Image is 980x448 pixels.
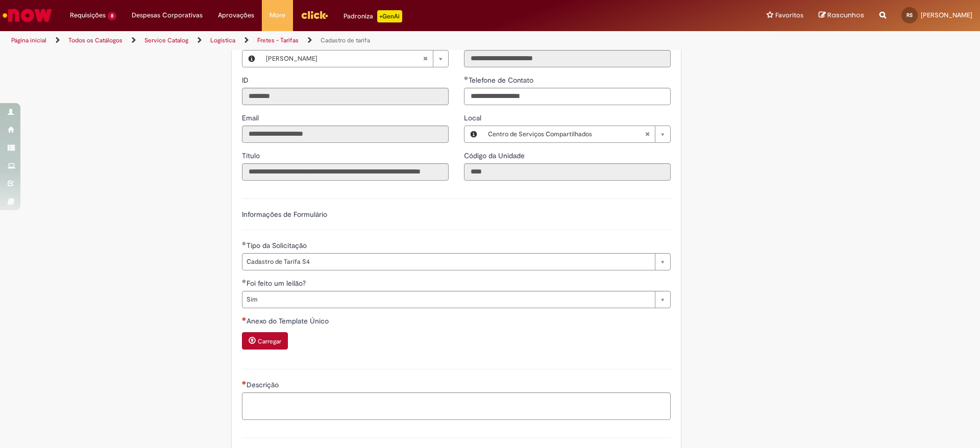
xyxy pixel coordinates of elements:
span: [PERSON_NAME] [266,51,423,67]
span: [PERSON_NAME] [921,11,972,19]
textarea: Descrição [242,392,671,420]
span: Necessários [242,317,247,321]
span: RS [906,12,913,18]
button: Local, Visualizar este registro Centro de Serviços Compartilhados [464,126,483,142]
span: Somente leitura - Código da Unidade [464,151,527,160]
span: Cadastro de Tarifa S4 [247,254,650,270]
span: Favoritos [775,10,803,20]
span: Somente leitura - Título [242,151,262,160]
span: Requisições [70,10,106,20]
span: Obrigatório Preenchido [242,279,247,283]
small: Carregar [258,337,281,345]
a: Logistica [210,36,235,44]
span: Local [464,113,483,122]
span: 8 [108,12,116,20]
input: Título [242,163,449,181]
a: Cadastro de tarifa [321,36,370,44]
input: ID [242,88,449,105]
button: Favorecido, Visualizar este registro Rodrigo Alves Da Silva [242,51,261,67]
span: Aprovações [218,10,254,20]
a: Rascunhos [819,11,864,20]
span: Necessários [242,381,247,385]
input: Código da Unidade [464,163,671,181]
label: Somente leitura - Código da Unidade [464,151,527,161]
label: Somente leitura - ID [242,75,251,85]
input: Telefone de Contato [464,88,671,105]
label: Somente leitura - Título [242,151,262,161]
span: Descrição [247,380,281,389]
span: Obrigatório Preenchido [464,76,469,80]
span: Despesas Corporativas [132,10,203,20]
span: Obrigatório Preenchido [242,241,247,245]
button: Carregar anexo de Anexo do Template Único Required [242,332,288,350]
span: Centro de Serviços Compartilhados [488,126,645,142]
span: Foi feito um leilão? [247,279,308,288]
img: ServiceNow [1,5,54,26]
span: Rascunhos [827,10,864,20]
div: Padroniza [344,10,402,22]
ul: Trilhas de página [8,31,646,50]
img: click_logo_yellow_360x200.png [301,7,328,22]
span: Sim [247,291,650,308]
span: Telefone de Contato [469,76,535,85]
input: Email [242,126,449,143]
label: Informações de Formulário [242,210,327,219]
span: Somente leitura - Email [242,113,261,122]
span: Tipo da Solicitação [247,241,309,250]
a: Página inicial [11,36,46,44]
abbr: Limpar campo Favorecido [418,51,433,67]
a: [PERSON_NAME]Limpar campo Favorecido [261,51,448,67]
p: +GenAi [377,10,402,22]
abbr: Limpar campo Local [640,126,655,142]
a: Fretes - Tarifas [257,36,299,44]
a: Todos os Catálogos [68,36,122,44]
span: Somente leitura - ID [242,76,251,85]
a: Centro de Serviços CompartilhadosLimpar campo Local [483,126,670,142]
input: Departamento [464,50,671,67]
label: Somente leitura - Email [242,113,261,123]
a: Service Catalog [144,36,188,44]
span: Anexo do Template Único [247,316,331,326]
span: More [269,10,285,20]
